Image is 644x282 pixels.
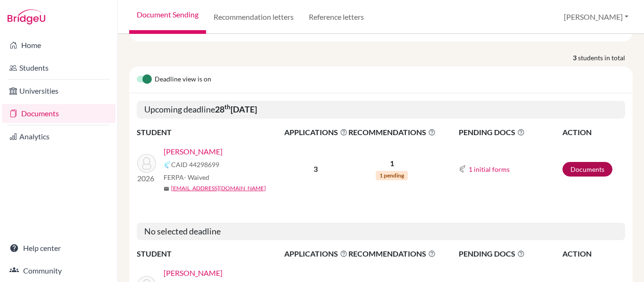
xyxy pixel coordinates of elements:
[459,165,466,173] img: Common App logo
[560,8,633,26] button: [PERSON_NAME]
[8,9,45,24] img: Bridge-U
[2,81,116,100] a: Universities
[224,103,231,111] sup: th
[468,164,510,175] button: 1 initial forms
[562,162,612,177] a: Documents
[459,248,562,259] span: PENDING DOCS
[2,239,116,258] a: Help center
[137,101,625,119] h5: Upcoming deadline
[562,126,625,138] th: ACTION
[459,127,562,138] span: PENDING DOCS
[164,146,223,157] a: [PERSON_NAME]
[164,172,209,182] span: FERPA
[2,104,116,123] a: Documents
[2,58,116,77] a: Students
[376,171,408,180] span: 1 pending
[348,158,436,169] p: 1
[164,161,171,169] img: Common App logo
[164,186,169,192] span: mail
[2,261,116,280] a: Community
[2,36,116,55] a: Home
[137,173,156,184] p: 2026
[215,104,257,114] b: 28 [DATE]
[184,173,209,181] span: - Waived
[137,248,284,260] th: STUDENT
[171,184,266,193] a: [EMAIL_ADDRESS][DOMAIN_NAME]
[578,53,633,63] span: students in total
[155,74,211,85] span: Deadline view is on
[171,160,219,169] span: CAID 44298699
[2,127,116,146] a: Analytics
[137,126,284,138] th: STUDENT
[284,248,347,259] span: APPLICATIONS
[284,127,347,138] span: APPLICATIONS
[137,154,156,173] img: Obando, Humberto
[573,53,578,63] strong: 3
[164,267,223,279] a: [PERSON_NAME]
[314,164,318,173] b: 3
[562,248,625,260] th: ACTION
[348,248,436,259] span: RECOMMENDATIONS
[348,127,436,138] span: RECOMMENDATIONS
[137,223,625,241] h5: No selected deadline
